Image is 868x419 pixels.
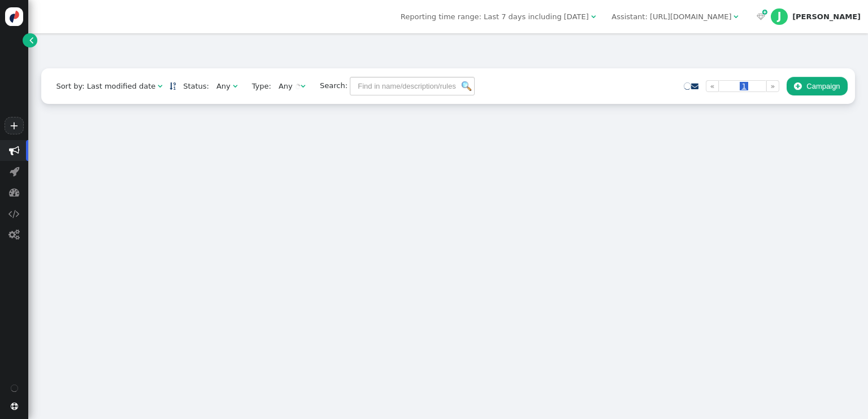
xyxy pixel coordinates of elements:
[5,117,24,134] a: +
[176,81,209,92] span: Status:
[170,82,176,90] a: 
[5,7,24,26] img: logo-icon.svg
[23,33,37,47] a: 
[734,13,738,20] span: 
[233,82,237,90] span: 
[706,80,719,93] a: «
[762,8,767,17] span: 
[9,145,20,156] span: 
[158,82,162,90] span: 
[611,11,731,23] div: Assistant: [URL][DOMAIN_NAME]
[754,11,767,23] a:  
[591,13,596,20] span: 
[401,12,589,21] span: Reporting time range: Last 7 days including [DATE]
[794,82,801,90] span: 
[216,81,231,92] div: Any
[9,187,20,198] span: 
[313,81,348,90] span: Search:
[10,166,19,177] span: 
[691,82,698,90] span: 
[462,81,471,91] img: icon_search.png
[691,82,698,90] a: 
[279,81,293,92] div: Any
[295,84,301,89] img: loading.gif
[766,80,779,93] a: »
[8,229,20,240] span: 
[771,8,788,25] div: J
[301,82,305,90] span: 
[787,77,848,96] button: Campaign
[792,12,861,21] div: [PERSON_NAME]
[11,403,18,410] span: 
[740,82,748,90] span: 1
[757,13,765,20] span: 
[350,77,475,96] input: Find in name/description/rules
[8,208,20,219] span: 
[56,81,155,92] div: Sort by: Last modified date
[170,82,176,90] span: Sorted in descending order
[29,34,33,46] span: 
[245,81,271,92] span: Type:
